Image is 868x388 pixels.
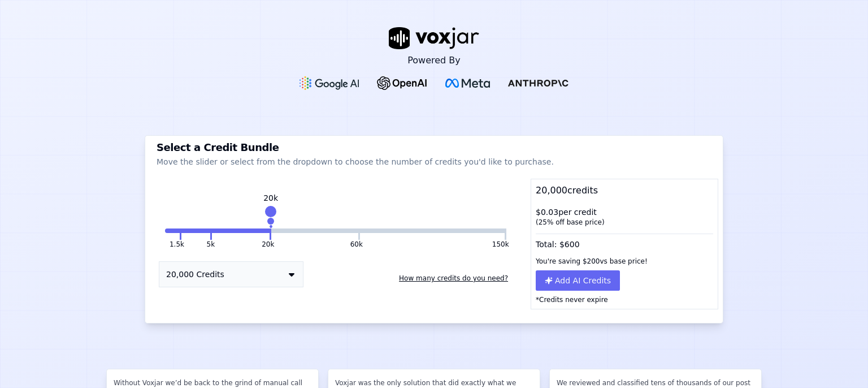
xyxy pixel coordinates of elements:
[389,27,479,49] img: voxjar logo
[165,229,180,233] button: 1.5k
[350,240,363,249] button: 60k
[271,229,358,233] button: 60k
[407,54,461,67] p: Powered By
[531,179,718,202] div: 20,000 credits
[536,270,620,291] button: Add AI Credits
[531,252,718,270] div: You're saving $ 200 vs base price!
[531,231,718,252] div: Total: $ 600
[445,79,490,88] img: Meta Logo
[159,261,303,287] button: 20,000 Credits
[360,229,505,233] button: 150k
[181,229,210,233] button: 5k
[262,240,274,249] button: 20k
[212,229,270,233] button: 20k
[300,76,359,90] img: Google gemini Logo
[207,240,215,249] button: 5k
[170,240,184,249] button: 1.5k
[492,240,509,249] button: 150k
[263,192,278,204] div: 20k
[536,218,713,227] div: ( 25 % off base price)
[531,291,718,309] p: *Credits never expire
[157,156,711,167] p: Move the slider or select from the dropdown to choose the number of credits you'd like to purchase.
[531,202,718,231] div: $ 0.03 per credit
[157,143,711,153] h3: Select a Credit Bundle
[394,269,513,287] button: How many credits do you need?
[377,76,427,90] img: OpenAI Logo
